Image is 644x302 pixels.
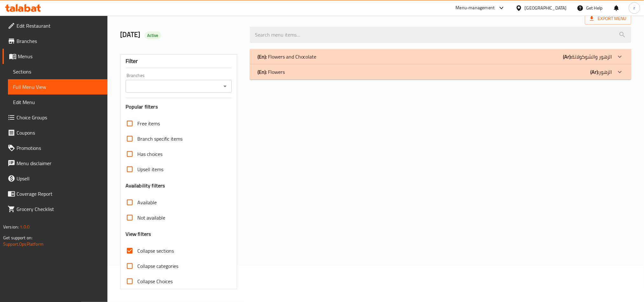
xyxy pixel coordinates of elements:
[137,277,173,285] span: Collapse Choices
[3,18,107,33] a: Edit Restaurant
[3,171,107,186] a: Upsell
[257,67,267,77] b: (En):
[126,54,232,68] div: Filter
[17,114,102,121] span: Choice Groups
[3,201,107,217] a: Grocery Checklist
[17,129,102,137] span: Coupons
[590,67,599,77] b: (Ar):
[3,186,107,201] a: Coverage Report
[3,234,32,242] span: Get support on:
[13,68,102,75] span: Sections
[525,4,567,11] div: [GEOGRAPHIC_DATA]
[3,49,107,64] a: Menus
[137,150,162,158] span: Has choices
[17,159,102,167] span: Menu disclaimer
[250,27,631,43] input: search
[563,53,612,60] p: الزهور والشوكولاتة
[13,83,102,91] span: Full Menu View
[120,30,242,39] h2: [DATE]
[137,199,157,206] span: Available
[250,64,631,80] div: (En): Flowers(Ar):الزهور
[137,247,174,255] span: Collapse sections
[126,230,151,238] h3: View filters
[3,125,107,140] a: Coupons
[8,95,107,110] a: Edit Menu
[20,223,30,231] span: 1.0.0
[126,103,232,110] h3: Popular filters
[126,182,165,189] h3: Availability filters
[13,98,102,106] span: Edit Menu
[137,214,165,221] span: Not available
[17,175,102,182] span: Upsell
[137,120,160,127] span: Free items
[563,52,572,61] b: (Ar):
[257,53,317,60] p: Flowers and Chocolate
[145,32,161,39] span: Active
[3,156,107,171] a: Menu disclaimer
[17,22,102,30] span: Edit Restaurant
[3,240,44,248] a: Support.OpsPlatform
[3,223,19,231] span: Version:
[3,33,107,49] a: Branches
[17,205,102,213] span: Grocery Checklist
[590,15,626,23] span: Export Menu
[18,53,102,60] span: Menus
[137,165,163,173] span: Upsell items
[17,37,102,45] span: Branches
[8,64,107,79] a: Sections
[17,144,102,152] span: Promotions
[250,49,631,64] div: (En): Flowers and Chocolate(Ar):الزهور والشوكولاتة
[634,4,635,11] span: r
[257,68,285,76] p: Flowers
[3,140,107,156] a: Promotions
[17,190,102,198] span: Coverage Report
[8,79,107,95] a: Full Menu View
[585,13,631,25] span: Export Menu
[257,52,267,61] b: (En):
[456,4,495,12] div: Menu-management
[221,82,230,91] button: Open
[590,68,612,76] p: الزهور
[137,262,178,270] span: Collapse categories
[145,32,161,39] div: Active
[137,135,182,143] span: Branch specific items
[3,110,107,125] a: Choice Groups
